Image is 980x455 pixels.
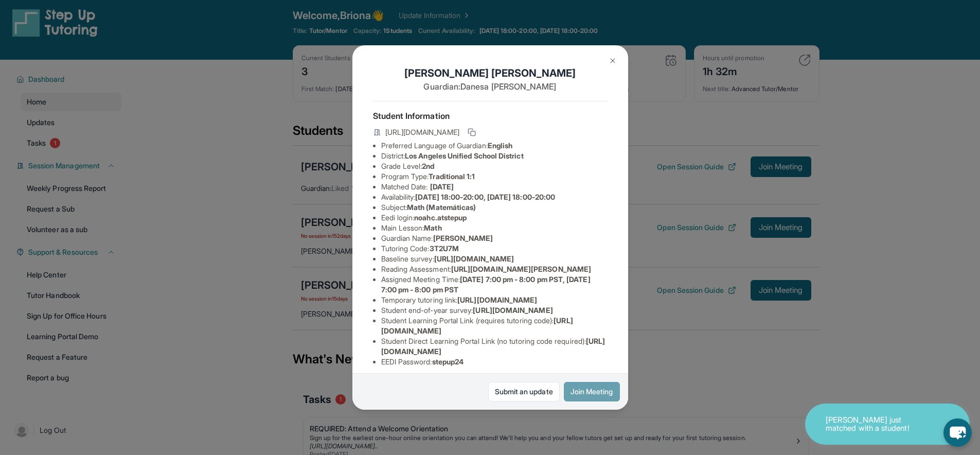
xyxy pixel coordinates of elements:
button: Copy link [466,126,478,138]
li: Assigned Meeting Time : [381,274,608,295]
button: Join Meeting [564,382,620,401]
span: English [488,141,513,150]
p: [PERSON_NAME] just matched with a student! [826,416,929,433]
span: stepup24 [432,357,464,366]
span: [URL][DOMAIN_NAME] [385,127,459,137]
li: Main Lesson : [381,223,608,233]
li: Guardian Name : [381,233,608,243]
span: [DATE] [430,182,454,191]
h4: Student Information [373,110,608,122]
li: EEDI Password : [381,357,608,367]
li: Baseline survey : [381,254,608,264]
li: Reading Assessment : [381,264,608,274]
span: Traditional 1:1 [429,172,475,181]
h1: [PERSON_NAME] [PERSON_NAME] [373,66,608,80]
span: Math (Matemáticas) [407,203,476,212]
span: [URL][DOMAIN_NAME] [473,306,553,314]
li: Grade Level: [381,161,608,171]
li: Temporary tutoring link : [381,295,608,305]
span: [URL][DOMAIN_NAME] [434,254,514,263]
span: 3T2U7M [430,244,459,253]
span: 2nd [422,162,434,170]
span: [DATE] 7:00 pm - 8:00 pm PST, [DATE] 7:00 pm - 8:00 pm PST [381,275,591,294]
li: Availability: [381,192,608,202]
li: Subject : [381,202,608,213]
li: Tutoring Code : [381,243,608,254]
li: Program Type: [381,171,608,182]
li: Student Learning Portal Link (requires tutoring code) : [381,316,608,336]
li: Eedi login : [381,213,608,223]
li: District: [381,151,608,161]
span: [PERSON_NAME] [433,234,493,242]
p: Guardian: Danesa [PERSON_NAME] [373,80,608,93]
li: Matched Date: [381,182,608,192]
span: Los Angeles Unified School District [405,151,523,160]
span: Math [424,223,441,232]
img: Close Icon [609,57,617,65]
button: chat-button [943,418,972,447]
span: noahc.atstepup [414,213,467,222]
span: [URL][DOMAIN_NAME][PERSON_NAME] [451,265,591,273]
span: [URL][DOMAIN_NAME] [457,295,537,304]
li: Student Direct Learning Portal Link (no tutoring code required) : [381,336,608,357]
li: Preferred Language of Guardian: [381,141,608,151]
li: Student end-of-year survey : [381,305,608,316]
span: [DATE] 18:00-20:00, [DATE] 18:00-20:00 [415,192,555,201]
a: Submit an update [488,382,560,401]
